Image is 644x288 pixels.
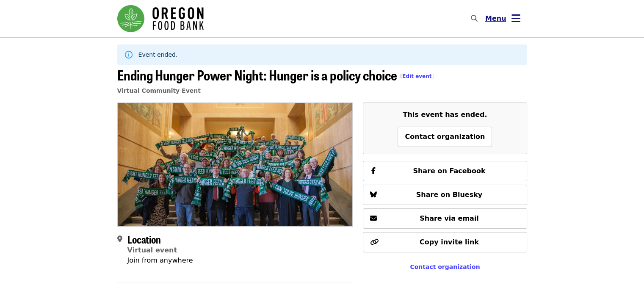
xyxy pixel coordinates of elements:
img: Ending Hunger Power Night: Hunger is a policy choice organized by Oregon Food Bank [118,103,353,226]
span: Menu [485,14,506,22]
span: [ ] [401,73,434,79]
span: Join from anywhere [127,256,193,264]
img: Oregon Food Bank - Home [117,5,204,32]
span: Event ended. [138,51,178,58]
i: bars icon [511,12,520,25]
button: Share via email [363,208,527,229]
span: Share on Bluesky [416,191,483,199]
a: Virtual Community Event [117,87,201,94]
span: Share on Facebook [413,167,485,175]
button: Toggle account menu [478,8,527,29]
span: Ending Hunger Power Night: Hunger is a policy choice [117,65,434,85]
span: This event has ended. [403,111,487,119]
a: Contact organization [410,263,480,270]
span: Share via email [420,214,479,222]
a: Edit event [402,73,431,79]
button: Share on Facebook [363,161,527,181]
span: Contact organization [405,133,485,141]
a: Virtual event [127,246,177,254]
input: Search [483,8,489,29]
button: Copy invite link [363,232,527,252]
span: Location [127,232,161,246]
button: Contact organization [398,127,492,147]
button: Share on Bluesky [363,185,527,205]
span: Copy invite link [420,238,479,246]
i: map-marker-alt icon [117,235,122,243]
i: search icon [471,14,478,22]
